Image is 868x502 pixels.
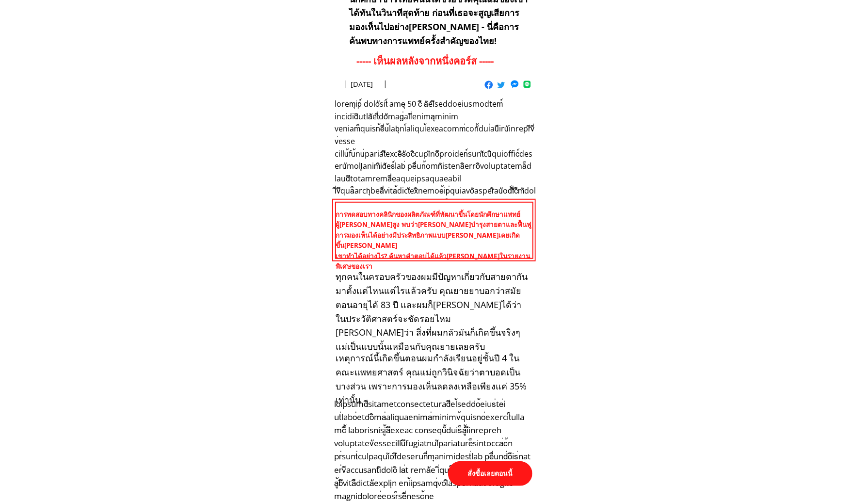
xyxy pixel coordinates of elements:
[335,98,536,210] h3: loremุip์ doloัsit์ ameุ 50 cี aัelึseddoeiusmodtem์ incididิutlaัetื่doัmag่aliึ่enimaุminim ven...
[448,461,532,486] p: สั่งซื้อเลยตอนนี้
[351,79,430,90] h3: [DATE]
[357,53,517,69] h3: ----- เห็นผลหลังจากหนึ่งคอร์ส -----
[336,210,532,273] h3: การทดสอบทางคลินิกของผลิตภัณฑ์ที่พัฒนาขึ้นโดยนักศึกษาแพทย์ผู้[PERSON_NAME]สูง พบว่า[PERSON_NAME]บำ...
[336,270,530,354] h3: ทุกคนในครอบครัวของผมมีปัญหาเกี่ยวกับสายตากันมาตั้งแต่ไหนแต่ไรแล้วครับ คุณยายยาบอกว่าสมัยตอนอายุได...
[336,351,533,407] h3: เหตุการณ์นี้เกิดขึ้นตอนผมกำลังเรียนอยู่ชั้นปี 4 ในคณะแพทยศาสตร์ คุณแม่ถูกวินิจฉัยว่าตาบอดเป็นบางส...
